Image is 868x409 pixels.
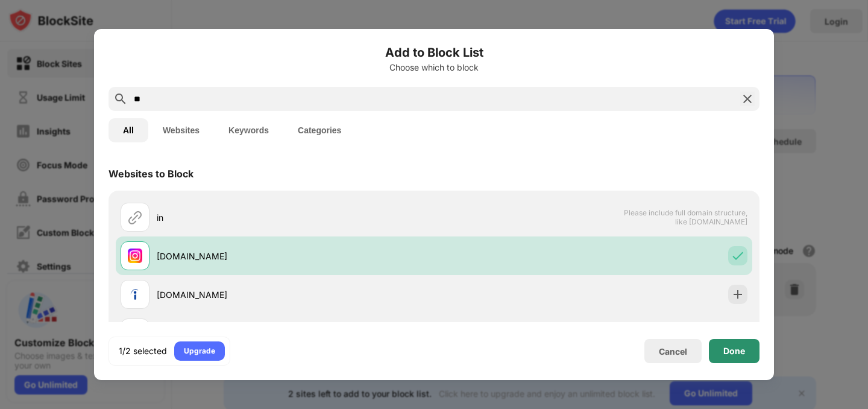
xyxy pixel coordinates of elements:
[659,346,687,357] div: Cancel
[157,288,434,301] div: [DOMAIN_NAME]
[157,250,434,262] div: [DOMAIN_NAME]
[148,118,214,142] button: Websites
[128,210,142,224] img: url.svg
[283,118,356,142] button: Categories
[119,345,167,357] div: 1/2 selected
[108,118,148,142] button: All
[214,118,283,142] button: Keywords
[113,92,128,106] img: search.svg
[157,211,434,224] div: in
[128,287,142,302] img: favicons
[108,43,759,62] h6: Add to Block List
[108,63,759,72] div: Choose which to block
[108,168,193,180] div: Websites to Block
[623,208,747,226] span: Please include full domain structure, like [DOMAIN_NAME]
[128,249,142,263] img: favicons
[740,92,755,106] img: search-close
[184,345,215,357] div: Upgrade
[723,346,745,356] div: Done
